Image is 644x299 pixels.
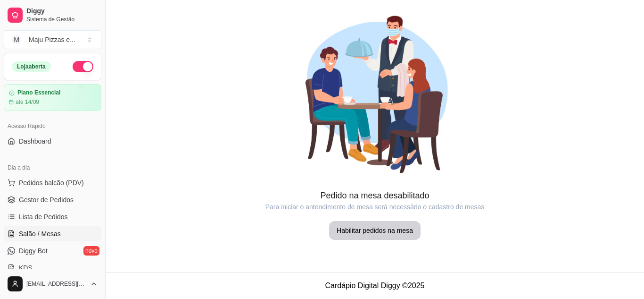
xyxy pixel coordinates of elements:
footer: Cardápio Digital Diggy © 2025 [106,272,644,299]
span: Gestor de Pedidos [19,195,74,205]
span: Diggy [26,7,98,16]
div: Dia a dia [4,160,101,175]
span: Salão / Mesas [19,229,61,239]
a: Dashboard [4,134,101,149]
span: Pedidos balcão (PDV) [19,178,84,188]
a: Gestor de Pedidos [4,192,101,207]
button: Habilitar pedidos na mesa [329,221,421,240]
a: DiggySistema de Gestão [4,4,101,26]
a: Plano Essencialaté 14/09 [4,84,101,111]
article: até 14/09 [16,98,39,106]
span: KDS [19,263,33,273]
article: Plano Essencial [17,89,60,96]
div: Maju Pizzas e ... [29,35,75,44]
div: Loja aberta [12,61,51,72]
div: Acesso Rápido [4,119,101,134]
span: Sistema de Gestão [26,16,98,23]
span: M [12,35,21,44]
a: Lista de Pedidos [4,209,101,224]
a: Salão / Mesas [4,226,101,241]
a: Diggy Botnovo [4,243,101,258]
article: Para iniciar o antendimento de mesa será necessário o cadastro de mesas [106,202,644,212]
span: [EMAIL_ADDRESS][DOMAIN_NAME] [26,280,86,288]
article: Pedido na mesa desabilitado [106,189,644,202]
button: Select a team [4,30,101,49]
span: Diggy Bot [19,246,48,256]
a: KDS [4,260,101,275]
span: Dashboard [19,137,51,146]
button: Alterar Status [73,61,93,72]
span: Lista de Pedidos [19,212,68,222]
button: Pedidos balcão (PDV) [4,175,101,190]
button: [EMAIL_ADDRESS][DOMAIN_NAME] [4,273,101,295]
